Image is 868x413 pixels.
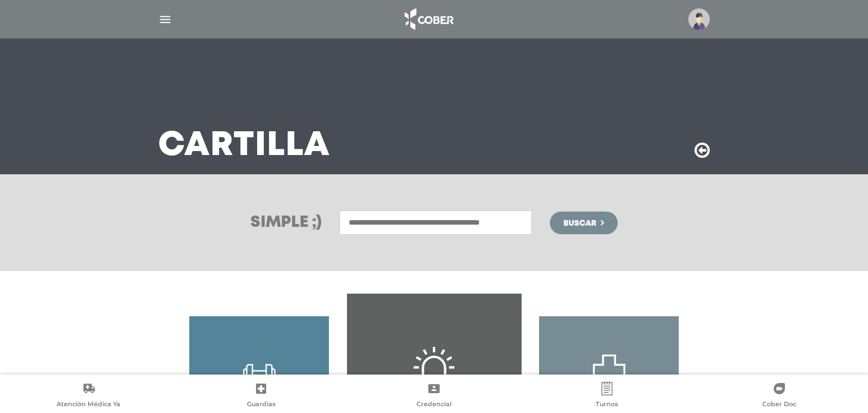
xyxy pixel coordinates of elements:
a: Turnos [520,382,693,411]
h3: Simple ;) [250,215,322,231]
img: profile-placeholder.svg [688,8,710,30]
a: Guardias [175,382,348,411]
a: Credencial [348,382,520,411]
span: Credencial [416,400,452,410]
span: Turnos [596,400,618,410]
a: Cober Doc [693,382,866,411]
h3: Cartilla [158,131,330,161]
span: Atención Médica Ya [57,400,120,410]
img: logo_cober_home-white.png [398,6,458,33]
button: Buscar [550,212,618,234]
a: Atención Médica Ya [2,382,175,411]
span: Cober Doc [762,400,796,410]
img: Cober_menu-lines-white.svg [158,12,172,27]
span: Guardias [247,400,276,410]
span: Buscar [563,220,596,227]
